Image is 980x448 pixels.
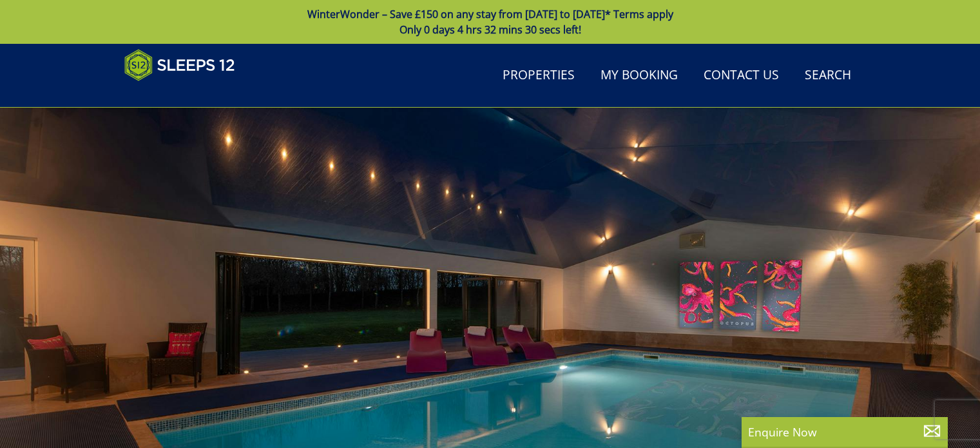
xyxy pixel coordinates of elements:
a: Contact Us [698,61,784,90]
a: My Booking [595,61,683,90]
span: Only 0 days 4 hrs 32 mins 30 secs left! [399,23,581,37]
img: Sleeps 12 [124,49,235,81]
p: Enquire Now [748,424,941,440]
a: Properties [497,61,580,90]
iframe: Customer reviews powered by Trustpilot [118,89,253,100]
a: Search [800,61,856,90]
